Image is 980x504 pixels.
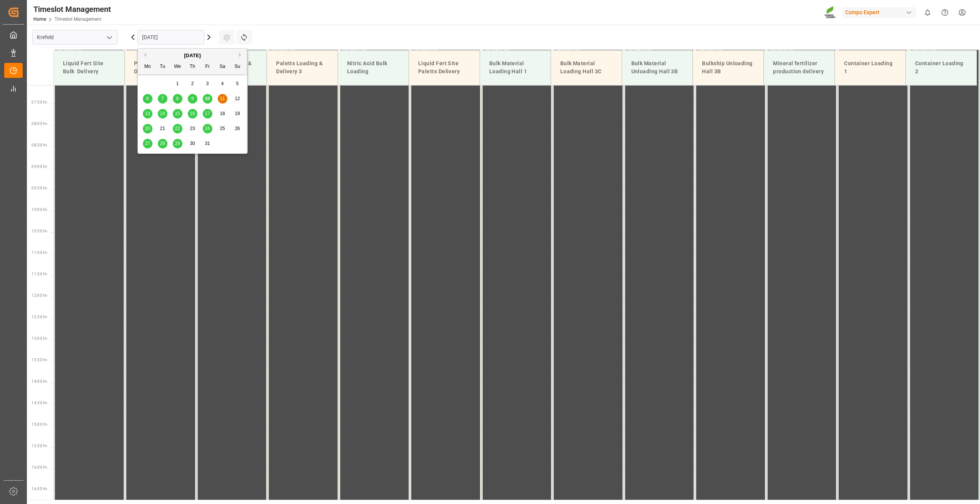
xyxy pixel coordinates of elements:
div: Bulk Material Loading Hall 1 [486,56,545,79]
span: 11:30 Hr [31,272,47,276]
input: DD.MM.YYYY [137,30,204,44]
span: 13:30 Hr [31,358,47,362]
span: 14 [160,111,165,116]
div: Mo [143,62,152,72]
span: 11 [220,96,225,101]
div: Choose Friday, October 24th, 2025 [203,124,212,133]
span: 25 [220,126,225,131]
div: Choose Thursday, October 2nd, 2025 [188,79,197,89]
span: 21 [160,126,165,131]
span: 29 [175,141,180,146]
span: 12:30 Hr [31,315,47,319]
div: Choose Wednesday, October 1st, 2025 [173,79,182,89]
div: Choose Wednesday, October 15th, 2025 [173,109,182,119]
div: Nitric Acid Bulk Loading [344,56,402,79]
span: 10:30 Hr [31,229,47,233]
div: Choose Saturday, October 4th, 2025 [218,79,227,89]
button: Next Month [239,53,243,57]
div: Mineral fertilizer production delivery [770,56,828,79]
div: We [173,62,182,72]
div: Bulk Material Loading Hall 3C [557,56,616,79]
div: Choose Saturday, October 11th, 2025 [218,94,227,104]
span: 12:00 Hr [31,293,47,298]
div: Choose Monday, October 27th, 2025 [143,139,152,148]
span: 28 [160,141,165,146]
span: 1 [176,81,179,86]
div: Choose Friday, October 17th, 2025 [203,109,212,119]
span: 7 [161,96,164,101]
span: 15:30 Hr [31,444,47,448]
div: month 2025-10 [140,76,245,151]
div: Sa [218,62,227,72]
div: Tu [158,62,167,72]
span: 30 [190,141,195,146]
span: 2 [191,81,194,86]
span: 20 [145,126,150,131]
div: Choose Wednesday, October 22nd, 2025 [173,124,182,133]
span: 07:30 Hr [31,100,47,104]
div: Container Loading 1 [841,56,899,79]
span: 4 [221,81,224,86]
div: Choose Saturday, October 25th, 2025 [218,124,227,133]
button: Compo Expert [842,5,919,20]
span: 24 [205,126,210,131]
span: 18 [220,111,225,116]
div: Choose Tuesday, October 28th, 2025 [158,139,167,148]
span: 13:00 Hr [31,336,47,341]
div: Th [188,62,197,72]
div: Choose Sunday, October 19th, 2025 [233,109,242,119]
div: Bulk Material Unloading Hall 3B [628,56,687,79]
div: Choose Friday, October 31st, 2025 [203,139,212,148]
div: Choose Sunday, October 26th, 2025 [233,124,242,133]
div: Paletts Loading & Delivery 1 [131,56,189,79]
button: Previous Month [142,53,146,57]
div: Choose Wednesday, October 29th, 2025 [173,139,182,148]
span: 27 [145,141,150,146]
span: 16:00 Hr [31,465,47,469]
span: 15 [175,111,180,116]
div: Choose Sunday, October 12th, 2025 [233,94,242,104]
span: 10 [205,96,210,101]
span: 26 [235,126,240,131]
div: Choose Monday, October 13th, 2025 [143,109,152,119]
div: Timeslot Management [33,3,111,15]
span: 08:30 Hr [31,143,47,147]
div: Choose Tuesday, October 7th, 2025 [158,94,167,104]
div: Su [233,62,242,72]
span: 15:00 Hr [31,422,47,427]
img: Screenshot%202023-09-29%20at%2010.02.21.png_1712312052.png [824,6,837,19]
span: 14:00 Hr [31,379,47,384]
span: 08:00 Hr [31,122,47,126]
span: 5 [236,81,239,86]
span: 23 [190,126,195,131]
span: 3 [206,81,209,86]
div: Container Loading 2 [912,56,970,79]
span: 09:00 Hr [31,165,47,169]
span: 19 [235,111,240,116]
div: Choose Wednesday, October 8th, 2025 [173,94,182,104]
div: Choose Thursday, October 16th, 2025 [188,109,197,119]
div: Compo Expert [842,7,916,18]
span: 16 [190,111,195,116]
div: Choose Monday, October 20th, 2025 [143,124,152,133]
div: Fr [203,62,212,72]
div: Choose Tuesday, October 21st, 2025 [158,124,167,133]
a: Home [33,16,46,22]
div: Choose Monday, October 6th, 2025 [143,94,152,104]
span: 31 [205,141,210,146]
div: Choose Thursday, October 30th, 2025 [188,139,197,148]
div: Liquid Fert Site Paletts Delivery [415,56,473,79]
div: Choose Tuesday, October 14th, 2025 [158,109,167,119]
span: 22 [175,126,180,131]
span: 17 [205,111,210,116]
div: Paletts Loading & Delivery 3 [273,56,331,79]
span: 13 [145,111,150,116]
button: Help Center [936,4,954,21]
div: Choose Thursday, October 9th, 2025 [188,94,197,104]
button: open menu [103,31,115,43]
span: 11:00 Hr [31,250,47,255]
div: Choose Thursday, October 23rd, 2025 [188,124,197,133]
span: 10:00 Hr [31,208,47,212]
div: Choose Saturday, October 18th, 2025 [218,109,227,119]
span: 9 [191,96,194,101]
